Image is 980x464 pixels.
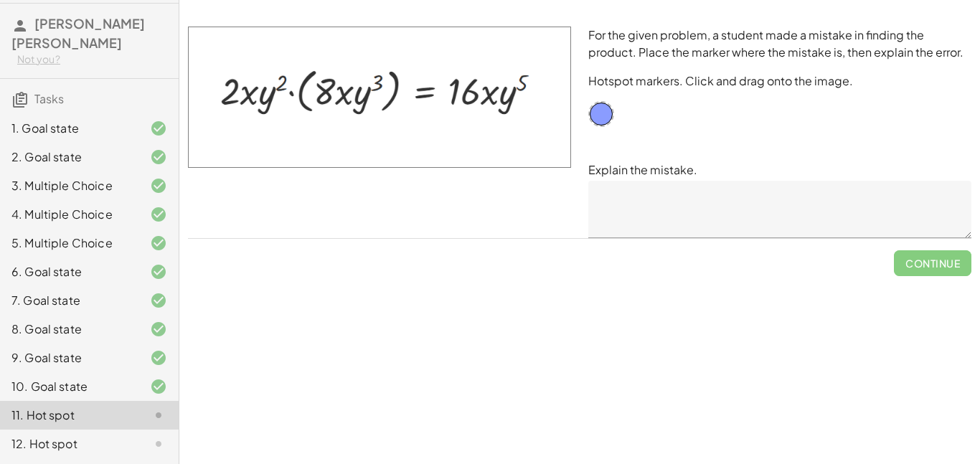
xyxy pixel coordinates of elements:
i: Task finished and correct. [150,148,167,166]
div: 11. Hot spot [11,407,127,424]
i: Task finished and correct. [150,349,167,366]
p: For the given problem, a student made a mistake in finding the product. Place the marker where th... [588,27,971,61]
div: 10. Goal state [11,378,127,395]
span: Tasks [34,91,64,106]
i: Task finished and correct. [150,378,167,395]
i: Task finished and correct. [150,120,167,137]
div: 1. Goal state [11,120,127,137]
div: 8. Goal state [11,321,127,338]
div: 12. Hot spot [11,435,127,453]
div: 3. Multiple Choice [11,177,127,194]
i: Task not started. [150,407,167,424]
i: Task finished and correct. [150,292,167,309]
div: 9. Goal state [11,349,127,366]
div: Not you? [17,52,167,67]
i: Task finished and correct. [150,321,167,338]
i: Task finished and correct. [150,177,167,194]
span: [PERSON_NAME] [PERSON_NAME] [11,15,145,51]
img: b42f739e0bd79d23067a90d0ea4ccfd2288159baac1bcee117f9be6b6edde5c4.png [188,27,571,168]
div: 7. Goal state [11,292,127,309]
div: 6. Goal state [11,263,127,280]
p: Hotspot markers. Click and drag onto the image. [588,72,971,90]
div: 4. Multiple Choice [11,206,127,223]
i: Task not started. [150,435,167,453]
i: Task finished and correct. [150,206,167,223]
i: Task finished and correct. [150,263,167,280]
p: Explain the mistake. [588,161,971,179]
div: 5. Multiple Choice [11,235,127,252]
i: Task finished and correct. [150,235,167,252]
div: 2. Goal state [11,148,127,166]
